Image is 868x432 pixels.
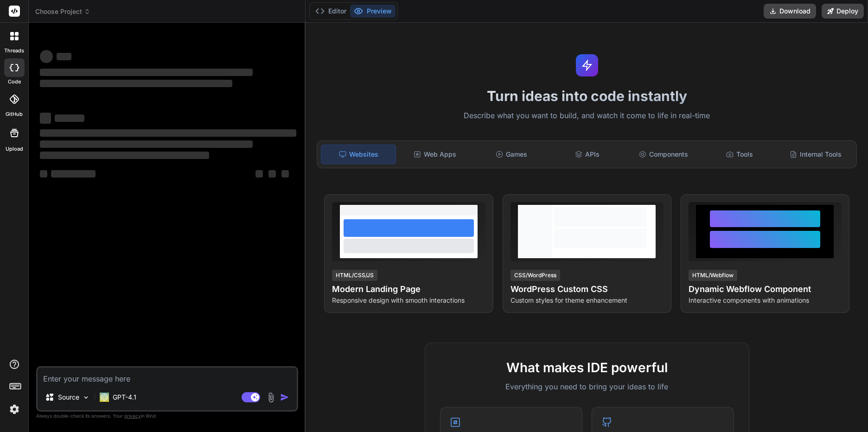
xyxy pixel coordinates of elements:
[266,392,276,403] img: attachment
[40,50,53,63] span: ‌
[511,270,560,281] div: CSS/WordPress
[511,296,664,305] p: Custom styles for theme enhancement
[511,283,664,296] h4: WordPress Custom CSS
[689,270,737,281] div: HTML/Webflow
[36,412,298,420] p: Always double-check its answers. Your in Bind
[113,393,136,402] p: GPT-4.1
[689,296,842,305] p: Interactive components with animations
[58,393,79,402] p: Source
[6,145,23,153] label: Upload
[398,145,472,164] div: Web Apps
[332,270,377,281] div: HTML/CSS/JS
[440,358,734,377] h2: What makes IDE powerful
[550,145,625,164] div: APIs
[312,5,350,18] button: Editor
[474,145,548,164] div: Games
[51,170,96,178] span: ‌
[6,401,22,417] img: settings
[40,152,209,159] span: ‌
[779,145,853,164] div: Internal Tools
[626,145,701,164] div: Components
[311,110,862,122] p: Describe what you want to build, and watch it come to life in real-time
[6,110,23,118] label: GitHub
[40,80,232,87] span: ‌
[4,47,24,55] label: threads
[268,170,276,178] span: ‌
[440,381,734,392] p: Everything you need to bring your ideas to life
[350,5,396,18] button: Preview
[822,4,864,19] button: Deploy
[332,296,485,305] p: Responsive design with smooth interactions
[8,78,21,86] label: code
[764,4,816,19] button: Download
[332,283,485,296] h4: Modern Landing Page
[689,283,842,296] h4: Dynamic Webflow Component
[255,170,263,178] span: ‌
[281,170,289,178] span: ‌
[40,129,296,137] span: ‌
[40,69,253,76] span: ‌
[702,145,777,164] div: Tools
[280,393,289,402] img: icon
[40,113,51,124] span: ‌
[82,394,90,401] img: Pick Models
[321,145,396,164] div: Websites
[124,413,141,419] span: privacy
[100,393,109,402] img: GPT-4.1
[311,88,862,104] h1: Turn ideas into code instantly
[40,170,47,178] span: ‌
[55,114,84,122] span: ‌
[35,7,90,16] span: Choose Project
[57,53,71,60] span: ‌
[40,140,253,148] span: ‌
